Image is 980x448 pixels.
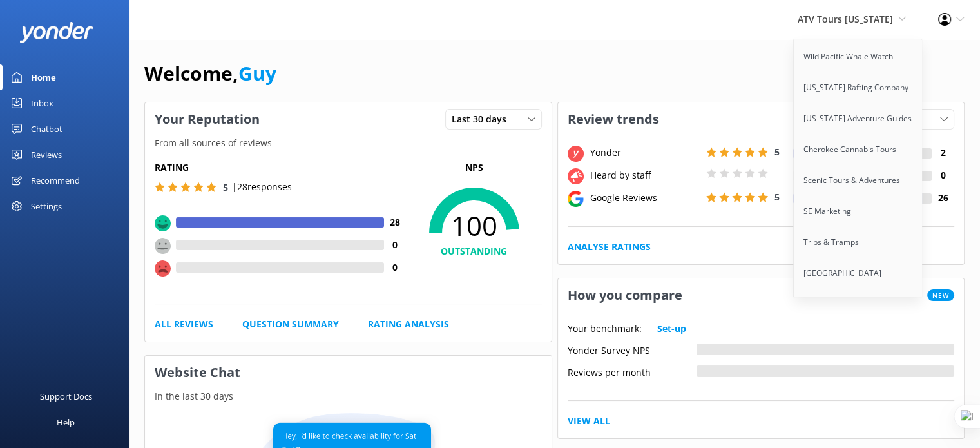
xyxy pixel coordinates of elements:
[568,414,610,428] a: View All
[232,180,292,194] p: | 28 responses
[794,103,923,134] a: [US_STATE] Adventure Guides
[587,191,703,205] div: Google Reviews
[144,58,276,89] h1: Welcome,
[145,356,552,389] h3: Website Chat
[31,64,56,90] div: Home
[407,161,542,175] p: NPS
[31,168,80,193] div: Recommend
[558,102,669,136] h3: Review trends
[587,168,703,182] div: Heard by staff
[794,134,923,165] a: Cherokee Cannabis Tours
[568,365,697,377] div: Reviews per month
[794,258,923,289] a: [GEOGRAPHIC_DATA]
[242,317,339,331] a: Question Summary
[384,238,407,252] h4: 0
[568,322,642,336] p: Your benchmark:
[587,146,703,160] div: Yonder
[558,278,692,312] h3: How you compare
[798,13,893,25] span: ATV Tours [US_STATE]
[794,227,923,258] a: Trips & Tramps
[31,193,62,219] div: Settings
[794,72,923,103] a: [US_STATE] Rafting Company
[57,409,75,435] div: Help
[31,90,53,116] div: Inbox
[40,384,92,409] div: Support Docs
[932,146,954,160] h4: 2
[368,317,449,331] a: Rating Analysis
[932,168,954,182] h4: 0
[568,344,697,355] div: Yonder Survey NPS
[384,215,407,229] h4: 28
[794,196,923,227] a: SE Marketing
[774,146,780,158] span: 5
[794,289,923,320] a: Wings Air Helicopters
[31,142,62,168] div: Reviews
[407,209,542,242] span: 100
[155,161,407,175] h5: Rating
[568,240,651,254] a: Analyse Ratings
[238,60,276,86] a: Guy
[223,181,228,193] span: 5
[155,317,213,331] a: All Reviews
[145,102,269,136] h3: Your Reputation
[794,41,923,72] a: Wild Pacific Whale Watch
[19,22,93,43] img: yonder-white-logo.png
[657,322,686,336] a: Set-up
[145,389,552,404] p: In the last 30 days
[452,112,514,126] span: Last 30 days
[794,165,923,196] a: Scenic Tours & Adventures
[407,244,542,258] h4: OUTSTANDING
[932,191,954,205] h4: 26
[31,116,62,142] div: Chatbot
[774,191,780,203] span: 5
[145,136,552,150] p: From all sources of reviews
[927,289,954,301] span: New
[384,260,407,275] h4: 0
